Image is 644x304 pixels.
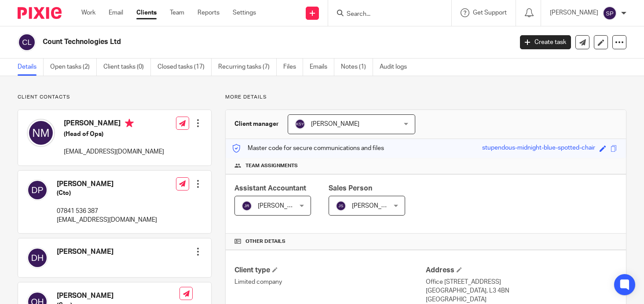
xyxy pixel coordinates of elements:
[198,8,220,17] a: Reports
[57,179,157,189] h4: [PERSON_NAME]
[50,59,97,76] a: Open tasks (2)
[18,94,212,101] p: Client contacts
[234,185,306,192] span: Assistant Accountant
[103,59,151,76] a: Client tasks (0)
[234,120,279,128] h3: Client manager
[136,8,157,17] a: Clients
[64,119,164,130] h4: [PERSON_NAME]
[234,266,426,275] h4: Client type
[426,266,617,275] h4: Address
[81,8,95,17] a: Work
[57,291,179,300] h4: [PERSON_NAME]
[233,8,256,17] a: Settings
[18,33,36,51] img: svg%3E
[157,59,212,76] a: Closed tasks (17)
[426,295,617,304] p: [GEOGRAPHIC_DATA]
[18,59,44,76] a: Details
[57,189,157,198] h5: (Cto)
[43,37,414,47] h2: Count Technologies Ltd
[18,7,62,19] img: Pixie
[57,207,157,216] p: 07841 536 387
[380,59,413,76] a: Audit logs
[336,201,346,211] img: svg%3E
[109,8,123,17] a: Email
[245,162,298,169] span: Team assignments
[603,6,617,20] img: svg%3E
[27,247,48,268] img: svg%3E
[295,119,305,129] img: svg%3E
[341,59,373,76] a: Notes (1)
[550,8,598,17] p: [PERSON_NAME]
[234,278,426,286] p: Limited company
[426,286,617,295] p: [GEOGRAPHIC_DATA], L3 4BN
[57,216,157,224] p: [EMAIL_ADDRESS][DOMAIN_NAME]
[426,278,617,286] p: Office [STREET_ADDRESS]
[232,144,384,153] p: Master code for secure communications and files
[352,203,400,209] span: [PERSON_NAME]
[125,119,134,128] i: Primary
[225,94,626,101] p: More details
[245,238,285,245] span: Other details
[27,119,55,147] img: svg%3E
[346,11,425,18] input: Search
[27,179,48,201] img: svg%3E
[310,59,334,76] a: Emails
[241,201,252,211] img: svg%3E
[473,10,507,16] span: Get Support
[482,143,595,154] div: stupendous-midnight-blue-spotted-chair
[64,147,164,156] p: [EMAIL_ADDRESS][DOMAIN_NAME]
[311,121,359,127] span: [PERSON_NAME]
[218,59,277,76] a: Recurring tasks (7)
[170,8,184,17] a: Team
[258,203,306,209] span: [PERSON_NAME]
[283,59,303,76] a: Files
[57,247,113,256] h4: [PERSON_NAME]
[64,130,164,139] h5: (Head of Ops)
[520,35,571,49] a: Create task
[329,185,372,192] span: Sales Person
